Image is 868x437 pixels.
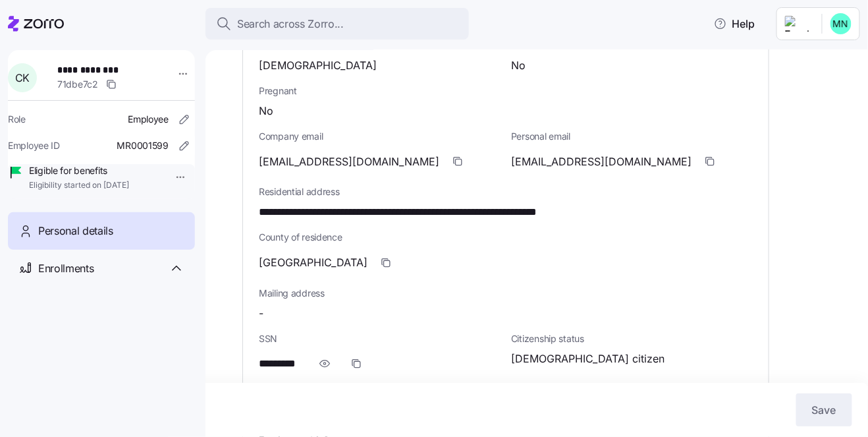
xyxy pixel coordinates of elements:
[117,139,169,152] span: MR0001599
[259,332,501,345] span: SSN
[259,287,753,300] span: Mailing address
[714,16,755,32] span: Help
[15,73,30,83] span: C K
[785,16,811,32] img: Employer logo
[511,332,753,345] span: Citizenship status
[812,402,836,418] span: Save
[703,11,766,37] button: Help
[128,113,169,126] span: Employee
[8,113,26,126] span: Role
[259,130,501,143] span: Company email
[259,305,263,322] span: -
[38,223,113,239] span: Personal details
[259,84,753,98] span: Pregnant
[511,130,753,143] span: Personal email
[259,103,273,119] span: No
[8,139,60,152] span: Employee ID
[259,154,439,170] span: [EMAIL_ADDRESS][DOMAIN_NAME]
[259,57,377,74] span: [DEMOGRAPHIC_DATA]
[830,13,852,34] img: b0ee0d05d7ad5b312d7e0d752ccfd4ca
[237,16,344,32] span: Search across Zorro...
[57,78,98,91] span: 71dbe7c2
[511,351,665,367] span: [DEMOGRAPHIC_DATA] citizen
[38,260,94,277] span: Enrollments
[259,254,367,271] span: [GEOGRAPHIC_DATA]
[205,8,469,40] button: Search across Zorro...
[259,185,753,198] span: Residential address
[259,231,753,244] span: County of residence
[29,180,129,191] span: Eligibility started on [DATE]
[796,393,852,426] button: Save
[29,164,129,177] span: Eligible for benefits
[511,57,526,74] span: No
[511,154,692,170] span: [EMAIL_ADDRESS][DOMAIN_NAME]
